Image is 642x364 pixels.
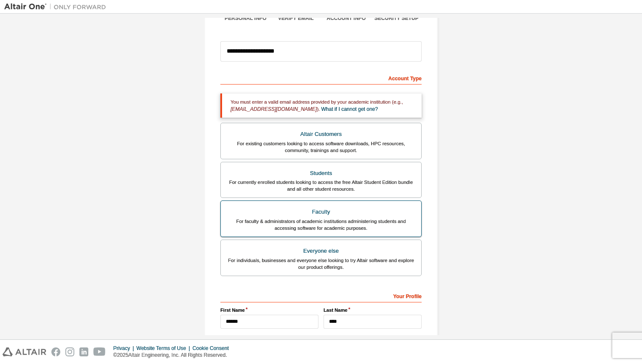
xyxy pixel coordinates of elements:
[321,15,372,22] div: Account Info
[271,15,321,22] div: Verify Email
[226,128,416,140] div: Altair Customers
[226,179,416,192] div: For currently enrolled students looking to access the free Altair Student Edition bundle and all ...
[324,307,422,313] label: Last Name
[226,218,416,231] div: For faculty & administrators of academic institutions administering students and accessing softwa...
[93,347,106,356] img: youtube.svg
[220,307,318,313] label: First Name
[65,347,74,356] img: instagram.svg
[136,345,192,352] div: Website Terms of Use
[220,15,271,22] div: Personal Info
[220,289,422,302] div: Your Profile
[51,347,60,356] img: facebook.svg
[372,15,422,22] div: Security Setup
[79,347,88,356] img: linkedin.svg
[192,345,234,352] div: Cookie Consent
[226,257,416,271] div: For individuals, businesses and everyone else looking to try Altair software and explore our prod...
[321,106,378,112] a: What if I cannot get one?
[220,334,422,341] label: Job Title
[231,106,317,112] span: [EMAIL_ADDRESS][DOMAIN_NAME]
[220,93,422,118] div: You must enter a valid email address provided by your academic institution (e.g., ).
[226,206,416,218] div: Faculty
[226,140,416,154] div: For existing customers looking to access software downloads, HPC resources, community, trainings ...
[113,345,136,352] div: Privacy
[226,245,416,257] div: Everyone else
[3,347,46,356] img: altair_logo.svg
[113,352,234,359] p: © 2025 Altair Engineering, Inc. All Rights Reserved.
[4,3,110,11] img: Altair One
[226,167,416,179] div: Students
[220,71,422,85] div: Account Type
